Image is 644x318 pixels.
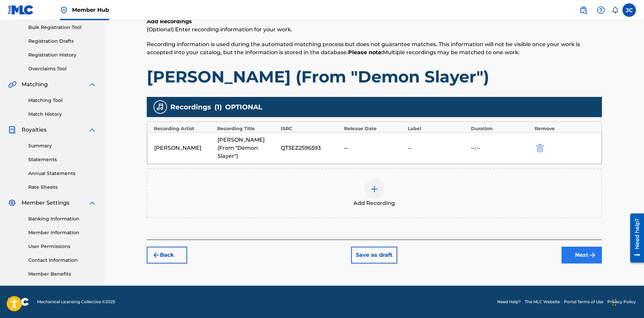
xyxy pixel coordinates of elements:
span: Member Settings [22,199,69,207]
img: Member Settings [8,199,16,207]
div: Recording Title [217,125,277,132]
div: Help [594,3,608,17]
a: Statements [28,156,96,163]
a: Registration Drafts [28,38,96,45]
div: QT3EZ2596593 [281,144,341,152]
img: search [579,6,587,14]
a: Portal Terms of Use [564,299,603,305]
span: Matching [22,80,48,89]
a: Matching Tool [28,97,96,104]
div: Duration [471,125,531,132]
img: expand [88,199,96,207]
div: Remove [535,125,595,132]
a: Public Search [577,3,590,17]
strong: Please note: [348,49,383,56]
div: Notifications [612,7,618,13]
a: Contact Information [28,257,96,264]
img: 12a2ab48e56ec057fbd8.svg [536,144,544,152]
img: expand [88,126,96,134]
a: Rate Sheets [28,184,96,191]
a: Member Benefits [28,271,96,278]
span: (Optional) Enter recording information for your work. [147,26,292,33]
button: Save as draft [351,247,397,263]
img: Royalties [8,126,16,134]
a: Member Information [28,229,96,236]
a: Banking Information [28,215,96,222]
iframe: Resource Center [625,211,644,265]
span: Recording information is used during the automated matching process but does not guarantee matche... [147,41,580,56]
div: Label [408,125,468,132]
a: Overclaims Tool [28,65,96,72]
span: Member Hub [72,6,109,14]
img: f7272a7cc735f4ea7f67.svg [588,251,597,259]
span: Royalties [22,126,46,134]
button: Back [147,247,187,263]
div: Release Date [344,125,404,132]
div: Recording Artist [154,125,214,132]
img: expand [88,80,96,89]
a: Registration History [28,51,96,59]
div: -- [344,144,404,152]
iframe: Chat Widget [610,286,644,318]
div: -- [408,144,468,152]
img: logo [8,298,29,306]
div: User Menu [622,3,636,17]
a: Privacy Policy [607,299,636,305]
div: [PERSON_NAME] (From "Demon Slayer") [217,136,277,160]
a: User Permissions [28,243,96,250]
h1: [PERSON_NAME] (From "Demon Slayer") [147,67,602,87]
div: --:-- [471,144,531,152]
span: Add Recording [353,199,395,207]
span: OPTIONAL [225,102,262,112]
a: Match History [28,111,96,118]
img: recording [156,103,164,111]
span: Recordings [170,102,211,112]
img: 7ee5dd4eb1f8a8e3ef2f.svg [152,251,160,259]
h6: Add Recordings [147,17,602,26]
img: Matching [8,80,16,89]
img: add [370,185,378,193]
a: The MLC Website [525,299,560,305]
span: Mechanical Licensing Collective © 2025 [37,299,115,305]
img: Top Rightsholder [60,6,68,14]
img: help [597,6,605,14]
span: ( 1 ) [214,102,222,112]
div: ISRC [281,125,341,132]
div: Drag [612,292,616,313]
button: Next [562,247,602,263]
a: Bulk Registration Tool [28,24,96,31]
img: MLC Logo [8,5,34,15]
a: Need Help? [497,299,521,305]
a: Summary [28,142,96,149]
a: Annual Statements [28,170,96,177]
div: [PERSON_NAME] [154,144,214,152]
